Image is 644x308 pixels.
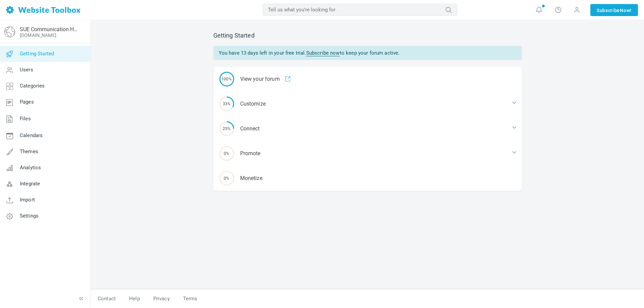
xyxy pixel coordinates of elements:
a: Terms [176,293,204,305]
div: View your forum [213,67,522,91]
span: Integrate [20,181,40,187]
span: Calendars [20,132,43,138]
div: Monetize [213,166,522,191]
span: 0% [219,171,234,186]
span: Import [20,197,35,203]
a: Subscribe now [306,50,340,56]
a: 100% View your forum [213,67,522,91]
span: 0% [219,146,234,161]
span: Pages [20,99,34,105]
div: You have 13 days left in your free trial. to keep your forum active. [213,46,522,60]
a: SUE Communication Hub [20,26,78,33]
span: Analytics [20,165,41,171]
span: Files [20,116,31,122]
div: Connect [213,116,522,141]
span: Now! [620,7,632,14]
a: Contact [91,293,122,305]
a: SubscribeNow! [590,4,638,16]
a: Help [122,293,147,305]
div: Promote [213,141,522,166]
span: Getting Started [20,51,54,57]
a: 0% Monetize [213,166,522,191]
img: globe-icon.png [4,26,15,37]
h2: Getting Started [213,32,522,39]
div: Customize [213,91,522,116]
span: Themes [20,148,38,155]
span: 25% [219,121,234,136]
span: 33% [219,97,234,111]
span: Settings [20,213,39,219]
span: Users [20,67,33,73]
a: [DOMAIN_NAME] [20,33,56,38]
input: Tell us what you're looking for [263,4,457,16]
span: 100% [219,72,234,86]
span: Categories [20,83,45,89]
a: Privacy [147,293,176,305]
